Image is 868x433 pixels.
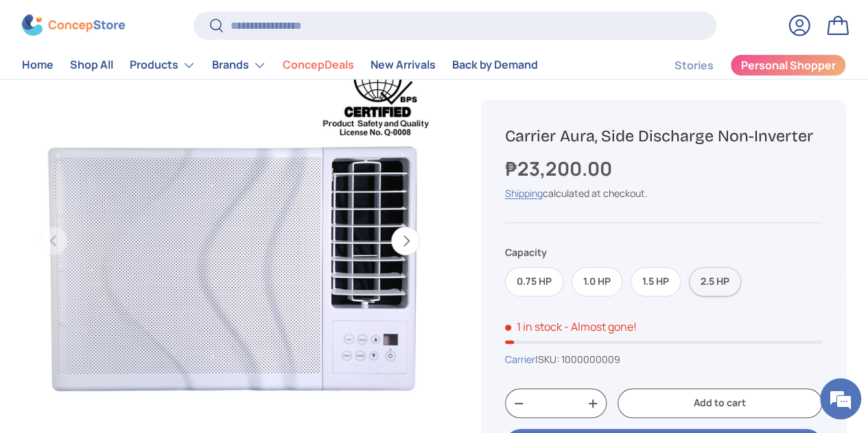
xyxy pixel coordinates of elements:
[730,54,846,76] a: Personal Shopper
[505,187,543,200] a: Shipping
[80,129,189,268] span: We're online!
[505,186,822,200] div: calculated at checkout.
[371,52,436,79] a: New Arrivals
[538,353,559,366] span: SKU:
[70,52,113,79] a: Shop All
[564,319,637,334] p: - Almost gone!
[535,353,620,366] span: |
[505,155,615,181] strong: ₱23,200.00
[618,388,822,418] button: Add to cart
[505,353,535,366] a: Carrier
[22,52,54,79] a: Home
[561,353,620,366] span: 1000000009
[505,245,547,259] legend: Capacity
[22,15,125,36] img: ConcepStore
[505,319,562,334] span: 1 in stock
[505,126,822,146] h1: Carrier Aura, Side Discharge Non-Inverter
[121,51,204,79] summary: Products
[204,51,274,79] summary: Brands
[7,288,261,336] textarea: Type your message and hit 'Enter'
[71,77,231,95] div: Chat with us now
[22,51,538,79] nav: Primary
[675,52,714,79] a: Stories
[225,7,258,40] div: Minimize live chat window
[452,52,538,79] a: Back by Demand
[741,60,836,71] span: Personal Shopper
[642,51,846,79] nav: Secondary
[283,52,354,79] a: ConcepDeals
